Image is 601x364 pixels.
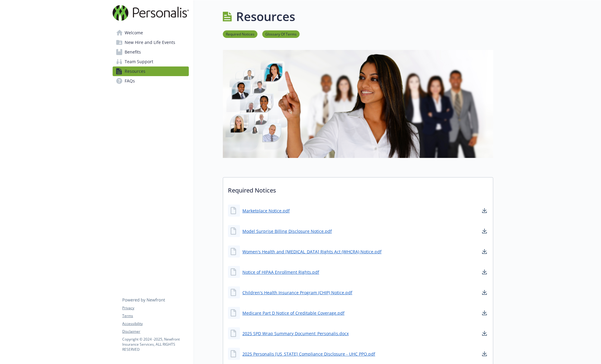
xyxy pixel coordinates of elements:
[481,350,488,357] a: download document
[122,337,188,352] p: Copyright © 2024 - 2025 , Newfront Insurance Services, ALL RIGHTS RESERVED
[125,66,145,76] span: Resources
[481,248,488,255] a: download document
[113,66,189,76] a: Resources
[122,313,188,319] a: Terms
[242,269,319,275] a: Notice of HIPAA Enrollment Rights.pdf
[223,50,493,158] img: resources page banner
[125,76,135,86] span: FAQs
[242,248,381,255] a: Women's Health and [MEDICAL_DATA] Rights Act (WHCRA) Notice.pdf
[113,47,189,57] a: Benefits
[481,309,488,316] a: download document
[125,38,175,47] span: New Hire and Life Events
[125,57,153,66] span: Team Support
[122,321,188,326] a: Accessibility
[242,228,332,234] a: Model Surprise Billing Disclosure Notice.pdf
[262,31,300,37] a: Glossary Of Terms
[236,8,295,26] h1: Resources
[481,207,488,214] a: download document
[242,310,344,316] a: Medicare Part D Notice of Creditable Coverage.pdf
[125,28,143,38] span: Welcome
[481,268,488,276] a: download document
[242,351,375,357] a: 2025 Personalis [US_STATE] Compliance Disclosure - UHC PPO.pdf
[481,227,488,235] a: download document
[223,31,257,37] a: Required Notices
[242,289,352,296] a: Children's Health Insurance Program (CHIP) Notice.pdf
[113,28,189,38] a: Welcome
[481,330,488,337] a: download document
[242,330,349,337] a: 2025 SPD Wrap Summary Document_Personalis.docx
[113,57,189,66] a: Team Support
[223,177,493,200] p: Required Notices
[481,289,488,296] a: download document
[113,38,189,47] a: New Hire and Life Events
[122,329,188,334] a: Disclaimer
[242,208,290,214] a: Marketplace Notice.pdf
[113,76,189,86] a: FAQs
[125,47,141,57] span: Benefits
[122,305,188,311] a: Privacy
